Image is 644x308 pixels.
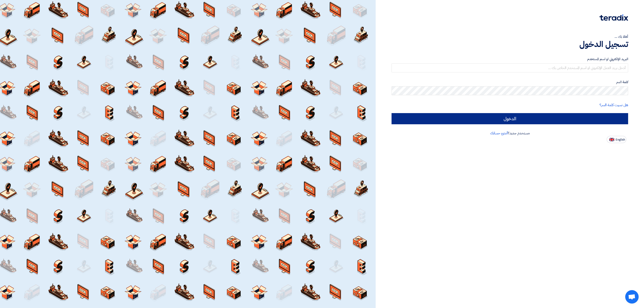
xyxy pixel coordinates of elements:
label: كلمة السر [392,80,628,85]
a: أنشئ حسابك [490,131,508,136]
input: أدخل بريد العمل الإلكتروني او اسم المستخدم الخاص بك ... [392,63,628,72]
a: هل نسيت كلمة السر؟ [600,102,628,108]
img: Teradix logo [600,15,628,21]
h1: تسجيل الدخول [392,39,628,49]
span: English [616,138,625,141]
input: الدخول [392,113,628,124]
div: مستخدم جديد؟ [392,131,628,136]
div: أهلا بك ... [392,34,628,39]
button: English [607,136,626,143]
img: en-US.png [609,138,614,141]
label: البريد الإلكتروني او اسم المستخدم [392,57,628,62]
div: Open chat [625,290,639,304]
